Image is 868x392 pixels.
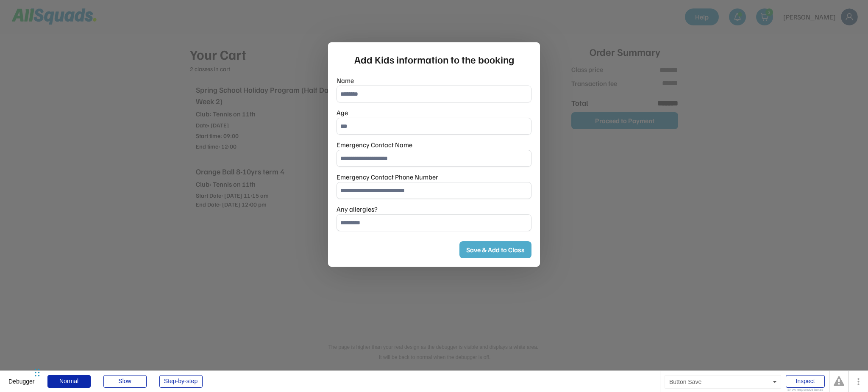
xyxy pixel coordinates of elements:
[47,375,91,388] div: Normal
[337,172,438,182] div: Emergency Contact Phone Number
[337,108,348,118] div: Age
[665,375,781,389] div: Button Save
[786,375,825,388] div: Inspect
[337,204,378,214] div: Any allergies?
[337,140,412,150] div: Emergency Contact Name
[337,75,354,86] div: Name
[459,241,531,258] button: Save & Add to Class
[103,375,147,388] div: Slow
[354,52,514,67] div: Add Kids information to the booking
[786,388,825,392] div: Show responsive boxes
[159,375,203,388] div: Step-by-step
